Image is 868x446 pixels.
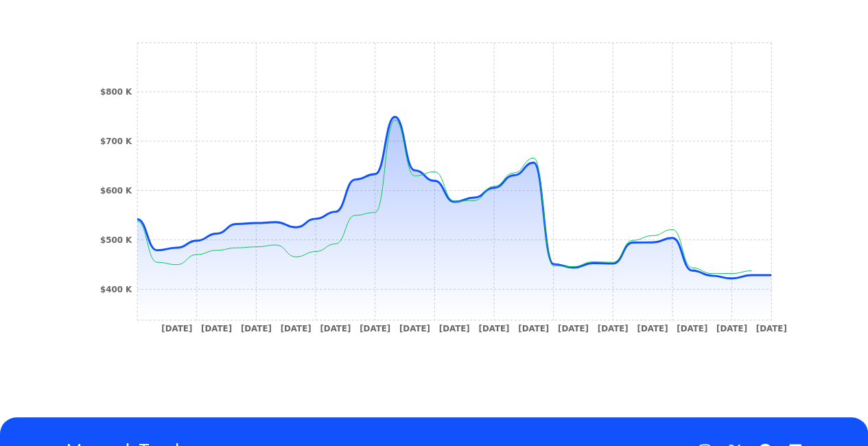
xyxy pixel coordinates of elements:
[558,323,589,333] tspan: [DATE]
[598,323,629,333] tspan: [DATE]
[100,235,132,245] tspan: $500 K
[439,323,470,333] tspan: [DATE]
[100,284,132,294] tspan: $400 K
[518,323,549,333] tspan: [DATE]
[201,323,232,333] tspan: [DATE]
[100,137,132,146] tspan: $700 K
[360,323,390,333] tspan: [DATE]
[100,186,132,196] tspan: $600 K
[100,87,132,97] tspan: $800 K
[716,323,747,333] tspan: [DATE]
[637,323,668,333] tspan: [DATE]
[241,323,272,333] tspan: [DATE]
[161,323,192,333] tspan: [DATE]
[478,323,509,333] tspan: [DATE]
[756,323,787,333] tspan: [DATE]
[677,323,707,333] tspan: [DATE]
[281,323,312,333] tspan: [DATE]
[399,323,430,333] tspan: [DATE]
[320,323,351,333] tspan: [DATE]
